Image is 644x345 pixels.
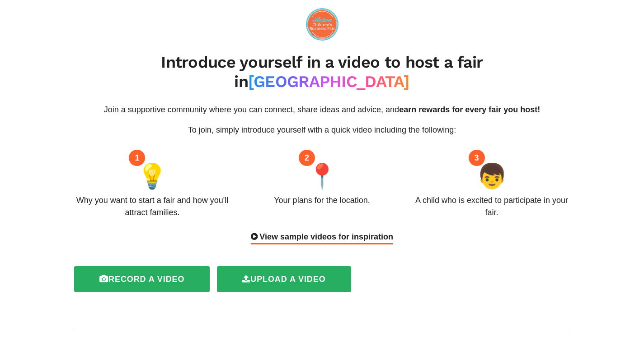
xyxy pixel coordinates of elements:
[306,8,338,41] img: logo-09e7f61fd0461591446672a45e28a4aa4e3f772ea81a4ddf9c7371a8bcc222a1.png
[217,266,351,292] label: Upload a video
[299,150,315,166] div: 2
[469,150,485,166] div: 3
[129,150,145,166] div: 1
[74,53,570,92] h2: Introduce yourself in a video to host a fair in
[248,72,410,91] span: [GEOGRAPHIC_DATA]
[74,194,230,219] div: Why you want to start a fair and how you'll attract families.
[74,266,210,292] label: Record a video
[74,104,570,116] p: Join a supportive community where you can connect, share ideas and advice, and
[74,124,570,136] p: To join, simply introduce yourself with a quick video including the following:
[414,194,570,219] div: A child who is excited to participate in your fair.
[307,158,337,194] span: 📍
[251,231,393,244] div: View sample videos for inspiration
[137,158,167,194] span: 💡
[399,105,540,114] span: earn rewards for every fair you host!
[274,194,370,207] div: Your plans for the location.
[477,158,507,194] span: 👦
